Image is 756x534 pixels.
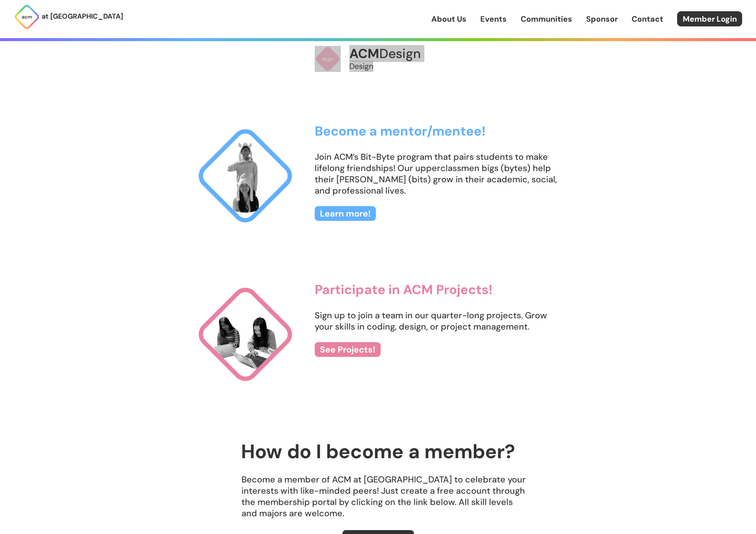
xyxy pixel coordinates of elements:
[315,206,376,221] a: Learn more!
[521,13,572,25] a: Communities
[349,46,440,61] h3: Design
[170,474,586,519] p: Become a member of ACM at [GEOGRAPHIC_DATA] to celebrate your interests with like-minded peers! J...
[480,13,507,25] a: Events
[315,124,563,138] h3: Become a mentor/mentee!
[315,46,341,72] img: ACM Design
[14,4,123,30] a: at [GEOGRAPHIC_DATA]
[349,45,379,62] span: ACM
[315,342,381,357] a: See Projects!
[677,11,742,26] a: Member Login
[349,61,440,72] p: Design
[315,37,440,81] a: ACMDesignDesign
[315,151,563,196] p: Join ACM’s Bit-Byte program that pairs students to make lifelong friendships! Our upperclassmen b...
[586,13,618,25] a: Sponsor
[431,13,466,25] a: About Us
[632,13,663,25] a: Contact
[42,11,123,22] p: at [GEOGRAPHIC_DATA]
[315,310,563,332] p: Sign up to join a team in our quarter-long projects. Grow your skills in coding, design, or proje...
[14,4,40,30] img: ACM Logo
[315,282,563,297] h3: Participate in ACM Projects!
[241,441,515,463] h2: How do I become a member?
